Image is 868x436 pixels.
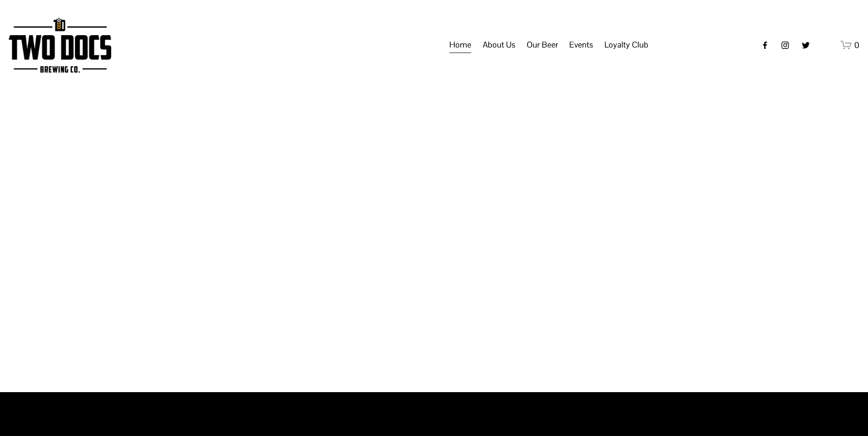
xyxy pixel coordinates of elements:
span: Our Beer [527,37,558,53]
a: instagram-unauth [781,41,790,50]
a: folder dropdown [483,37,515,54]
a: folder dropdown [569,37,593,54]
a: Home [449,37,471,54]
h1: Beer is Art. [114,213,755,268]
a: folder dropdown [604,37,648,54]
a: twitter-unauth [801,41,810,50]
a: 0 items in cart [841,39,859,51]
span: Loyalty Club [604,37,648,53]
span: About Us [483,37,515,53]
span: Events [569,37,593,53]
a: Facebook [760,41,770,50]
a: folder dropdown [527,37,558,54]
img: Two Docs Brewing Co. [9,17,111,73]
span: 0 [854,40,859,50]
